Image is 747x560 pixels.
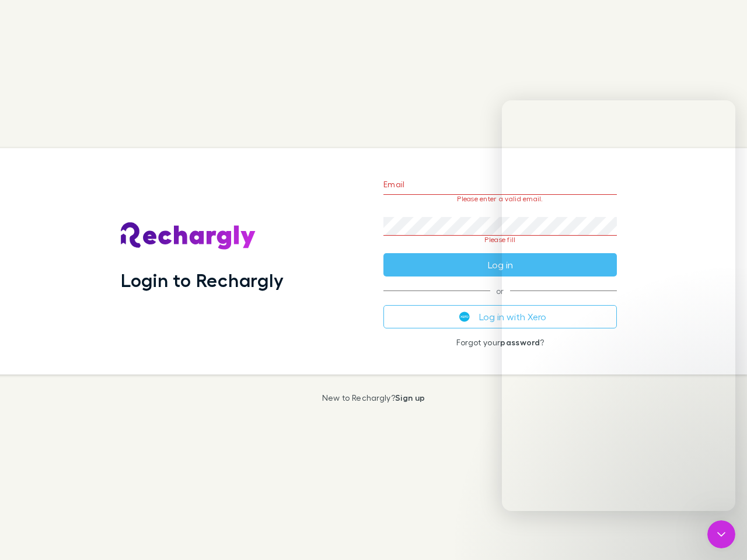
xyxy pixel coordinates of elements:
p: Forgot your ? [383,338,617,347]
iframe: Intercom live chat [707,520,735,548]
p: Please enter a valid email. [383,195,617,203]
iframe: Intercom live chat [502,100,735,511]
button: Log in with Xero [383,305,617,328]
img: Rechargly's Logo [121,222,256,250]
p: New to Rechargly? [322,393,425,402]
a: password [500,337,540,347]
button: Log in [383,253,617,276]
a: Sign up [395,393,425,402]
h1: Login to Rechargly [121,269,284,291]
img: Xero's logo [459,311,470,322]
p: Please fill [383,236,617,244]
span: or [383,290,617,291]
